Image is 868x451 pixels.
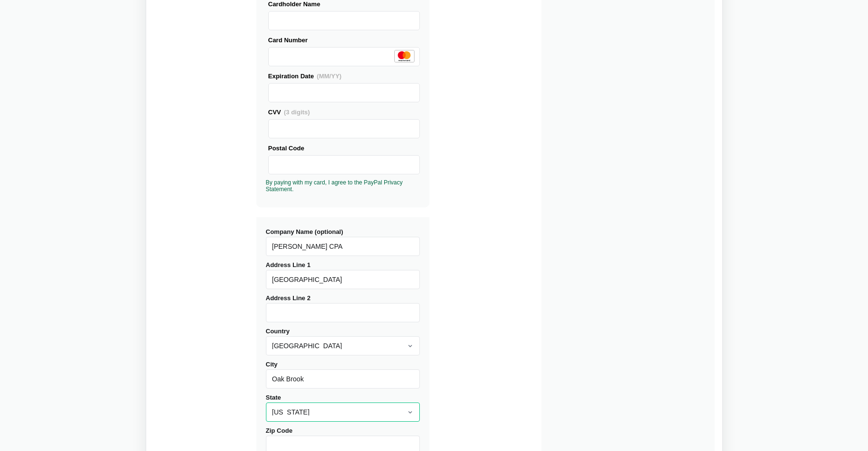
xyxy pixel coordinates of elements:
iframe: Secure Credit Card Frame - CVV [273,120,415,138]
input: Address Line 1 [266,270,420,289]
iframe: Secure Credit Card Frame - Credit Card Number [273,48,415,66]
label: Address Line 2 [266,294,420,322]
div: Expiration Date [268,71,420,81]
div: CVV [268,107,420,117]
iframe: Secure Credit Card Frame - Expiration Date [273,84,415,102]
input: Address Line 2 [266,303,420,322]
input: City [266,369,420,389]
input: Company Name (optional) [266,237,420,256]
label: Country [266,328,420,355]
a: By paying with my card, I agree to the PayPal Privacy Statement. [266,179,403,193]
label: City [266,361,420,389]
div: Card Number [268,35,420,45]
iframe: Secure Credit Card Frame - Cardholder Name [273,12,415,30]
select: State [266,402,420,422]
label: Company Name (optional) [266,228,420,256]
select: Country [266,336,420,355]
span: (MM/YY) [317,73,341,80]
label: Address Line 1 [266,261,420,289]
label: State [266,394,420,422]
span: (3 digits) [284,109,310,116]
div: Postal Code [268,143,420,153]
iframe: Secure Credit Card Frame - Postal Code [273,156,415,174]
